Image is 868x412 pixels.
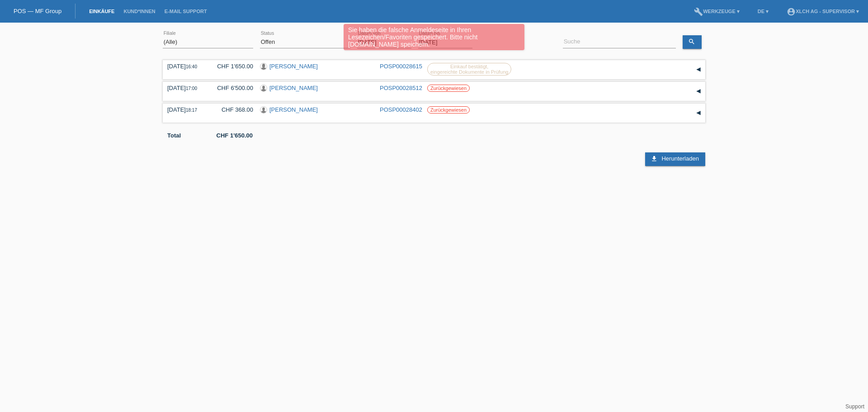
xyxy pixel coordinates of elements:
[85,9,119,14] a: Einkäufe
[427,85,470,92] label: Zurückgewiesen
[380,63,422,70] a: POSP00028615
[119,9,160,14] a: Kund*innen
[427,106,470,114] label: Zurückgewiesen
[380,106,422,113] a: POSP00028402
[186,86,197,91] span: 17:00
[186,64,197,69] span: 16:40
[269,85,318,91] a: [PERSON_NAME]
[787,7,796,16] i: account_circle
[210,85,253,91] div: CHF 6'500.00
[427,63,511,76] label: Einkauf bestätigt, eingereichte Dokumente in Prüfung
[845,403,864,410] a: Support
[692,85,705,98] div: auf-/zuklappen
[753,9,773,14] a: DE ▾
[160,9,212,14] a: E-Mail Support
[186,108,197,113] span: 18:17
[692,63,705,76] div: auf-/zuklappen
[210,63,253,70] div: CHF 1'650.00
[782,9,863,14] a: account_circleXLCH AG - Supervisor ▾
[694,7,703,16] i: build
[269,106,318,113] a: [PERSON_NAME]
[210,106,253,113] div: CHF 368.00
[269,63,318,70] a: [PERSON_NAME]
[14,8,61,14] a: POS — MF Group
[692,106,705,120] div: auf-/zuklappen
[167,85,203,91] div: [DATE]
[661,155,698,162] span: Herunterladen
[167,132,181,139] b: Total
[689,9,744,14] a: buildWerkzeuge ▾
[645,152,705,166] a: download Herunterladen
[217,132,253,139] b: CHF 1'650.00
[380,85,422,91] a: POSP00028512
[344,24,524,50] div: Sie haben die falsche Anmeldeseite in Ihren Lesezeichen/Favoriten gespeichert. Bitte nicht [DOMAI...
[651,155,658,162] i: download
[167,63,203,70] div: [DATE]
[167,106,203,113] div: [DATE]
